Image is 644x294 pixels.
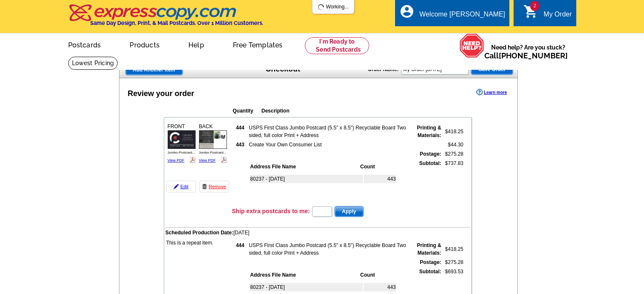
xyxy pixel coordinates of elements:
[116,34,173,54] a: Products
[128,88,194,99] div: Review your order
[523,9,572,20] a: 2 shopping_cart My Order
[530,1,539,11] span: 2
[236,125,244,131] strong: 444
[199,158,216,162] a: View PDF
[198,121,228,165] div: BACK
[250,162,359,171] th: Address File Name
[364,175,396,183] td: 443
[236,242,244,248] strong: 444
[219,34,296,54] a: Free Templates
[399,4,415,19] i: account_circle
[442,140,464,149] td: $44.30
[364,283,396,291] td: 443
[175,34,218,54] a: Help
[420,11,505,22] div: Welcome [PERSON_NAME]
[199,151,227,154] span: Jumbo-Postcard...
[419,269,441,275] strong: Subtotal:
[419,160,441,166] strong: Subtotal:
[250,271,359,279] th: Address File Name
[221,157,227,163] img: pdf_logo.png
[90,20,263,26] h4: Same Day Design, Print, & Mail Postcards. Over 1 Million Customers.
[360,271,396,279] th: Count
[442,241,464,257] td: $418.25
[126,65,182,75] span: Add Another Item
[166,181,196,192] a: Edit
[420,259,441,265] strong: Postage:
[199,181,229,192] a: Remove
[249,241,408,257] td: USPS First Class Jumbo Postcard (5.5" x 8.5") Recyclable Board Two sided, full color Print + Address
[232,207,310,215] h3: Ship extra postcards to me:
[484,43,572,60] span: Need help? Are you stuck?
[442,258,464,267] td: $275.28
[166,121,197,165] div: FRONT
[189,157,196,163] img: pdf_logo.png
[232,107,260,115] th: Quantity
[249,124,408,140] td: USPS First Class Jumbo Postcard (5.5" x 8.5") Recyclable Board Two sided, full color Print + Address
[249,140,408,149] td: Create Your Own Consumer List
[202,184,207,189] img: trashcan-icon.gif
[174,184,179,189] img: pencil-icon.gif
[236,142,244,148] strong: 443
[523,4,539,19] i: shopping_cart
[360,162,396,171] th: Count
[459,33,484,58] img: help
[442,124,464,140] td: $418.25
[476,89,507,96] a: Learn more
[250,175,363,183] td: 80237 - [DATE]
[199,130,227,149] img: small-thumb.jpg
[334,206,364,217] button: Apply
[499,51,568,60] a: [PHONE_NUMBER]
[168,158,185,162] a: View PDF
[442,150,464,158] td: $275.28
[318,4,324,11] img: loading...
[165,228,470,237] td: [DATE]
[125,64,183,75] a: Add Another Item
[55,34,115,54] a: Postcards
[261,107,416,115] th: Description
[68,10,263,26] a: Same Day Design, Print, & Mail Postcards. Over 1 Million Customers.
[250,283,363,291] td: 80237 - [DATE]
[168,151,195,154] span: Jumbo-Postcard...
[335,206,363,217] span: Apply
[168,130,196,149] img: small-thumb.jpg
[166,230,234,236] span: Scheduled Production Date:
[484,51,568,60] span: Call
[417,125,441,138] strong: Printing & Materials:
[544,11,572,22] div: My Order
[417,242,441,256] strong: Printing & Materials:
[420,151,441,157] strong: Postage:
[442,159,464,203] td: $737.83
